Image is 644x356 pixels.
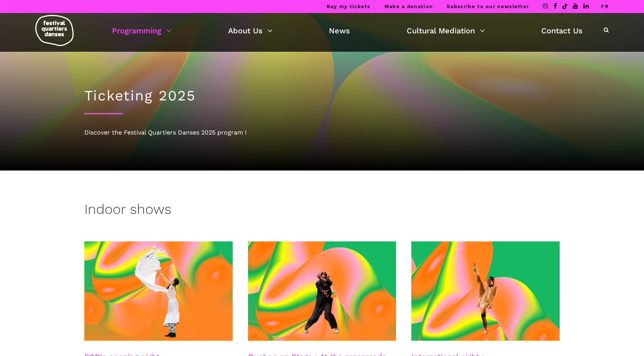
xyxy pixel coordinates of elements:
[329,24,350,37] a: News
[407,24,485,37] a: Cultural Mediation
[84,201,171,220] h3: Indoor shows
[35,15,74,46] img: logo-fqd-med
[601,3,609,9] a: FR
[447,3,529,9] a: Subscribe to our newsletter
[384,3,433,9] a: Make a donation
[541,24,583,37] a: Contact Us
[84,128,560,138] div: Discover the Festival Quartiers Danses 2025 program !
[327,3,371,9] a: Buy my tickets
[112,24,171,37] a: Programming
[84,87,560,104] h1: Ticketing 2025
[228,24,273,37] a: About Us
